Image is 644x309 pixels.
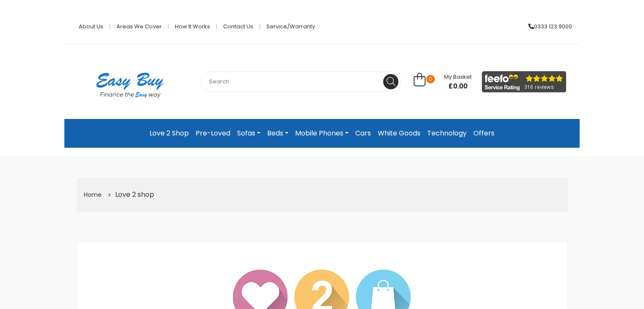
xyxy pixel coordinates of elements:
a: About Us [72,24,110,29]
input: Search [200,72,401,92]
a: Love 2 Shop [146,126,192,141]
a: Technology [424,126,470,141]
a: 0 My Basket £0.00 [414,77,472,87]
li: Love 2 shop [105,188,155,201]
span: My Basket [444,73,472,81]
a: Beds [264,126,292,141]
a: How it works [169,24,217,29]
a: Cars [352,126,374,141]
a: Contact Us [217,24,260,29]
a: Offers [470,126,498,141]
a: White Goods [374,126,424,141]
a: Areas we cover [110,24,169,29]
a: Pre-Loved [192,126,234,141]
span: £0.00 [444,82,472,91]
a: 0333 123 9000 [522,24,572,29]
a: Sofas [234,126,264,141]
span: 0 [426,75,435,83]
a: Service/Warranty [260,24,315,29]
a: Mobile Phones [292,126,352,141]
img: Easy Buy [88,61,172,109]
a: Home [84,190,102,199]
img: feefo_logo [482,71,567,93]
